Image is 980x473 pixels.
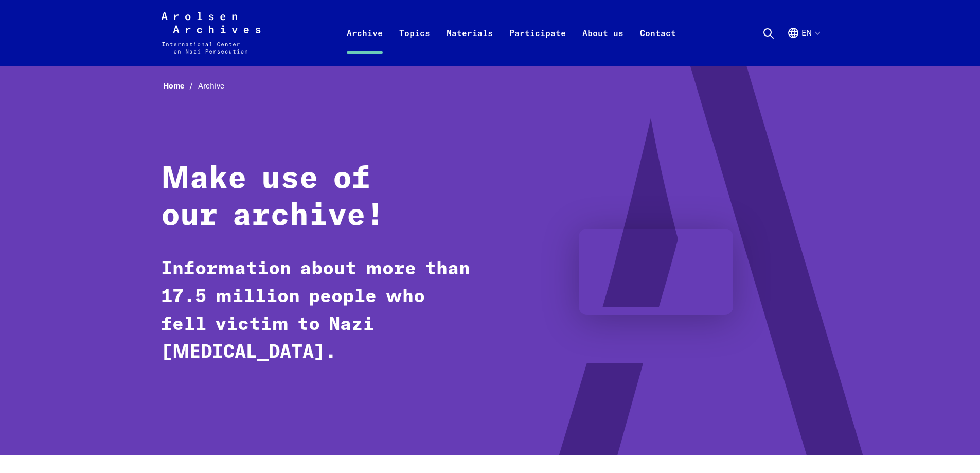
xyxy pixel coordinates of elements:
a: Topics [391,25,438,66]
span: Archive [198,81,224,91]
nav: Primary [338,12,684,54]
a: Materials [438,25,501,66]
a: Home [163,81,198,91]
nav: Breadcrumb [161,78,819,94]
a: Archive [338,25,391,66]
button: English, language selection [787,27,819,64]
h1: Make use of our archive! [161,161,472,235]
p: Information about more than 17.5 million people who fell victim to Nazi [MEDICAL_DATA]. [161,255,472,366]
a: About us [574,25,632,66]
a: Participate [501,25,574,66]
a: Contact [632,25,684,66]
